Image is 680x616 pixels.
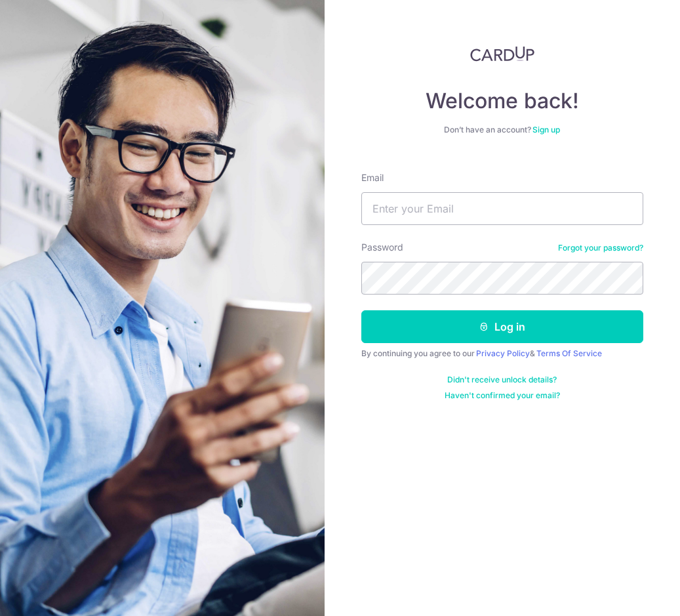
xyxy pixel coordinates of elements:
[445,390,560,401] a: Haven't confirmed your email?
[447,375,557,385] a: Didn't receive unlock details?
[536,348,602,358] a: Terms Of Service
[470,46,534,62] img: CardUp Logo
[361,88,643,114] h4: Welcome back!
[558,243,643,253] a: Forgot your password?
[532,125,560,134] a: Sign up
[476,348,530,358] a: Privacy Policy
[361,171,384,184] label: Email
[361,241,403,254] label: Password
[361,192,643,225] input: Enter your Email
[361,310,643,343] button: Log in
[361,348,643,359] div: By continuing you agree to our &
[361,125,643,135] div: Don’t have an account?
